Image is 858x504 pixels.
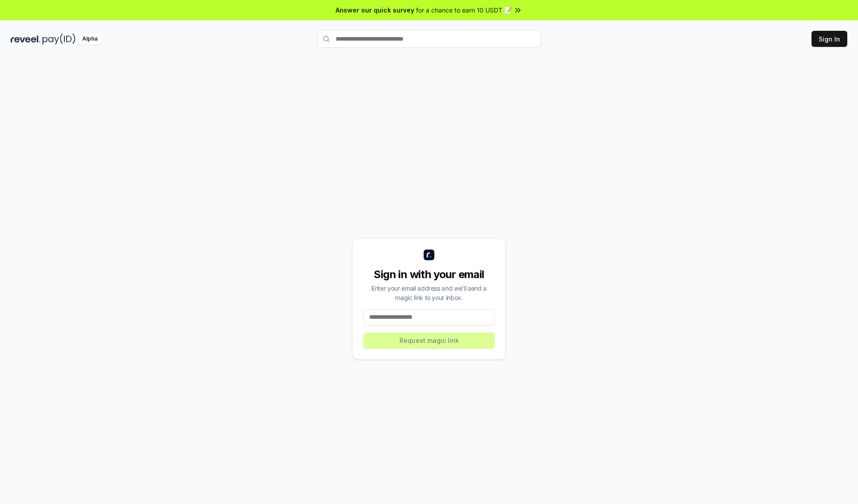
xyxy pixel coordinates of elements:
div: Enter your email address and we’ll send a magic link to your inbox. [363,283,495,302]
img: pay_id [42,33,76,45]
button: Sign In [812,31,847,47]
div: Alpha [77,33,102,45]
img: reveel_dark [11,33,41,45]
span: Answer our quick survey [336,5,414,15]
div: Sign in with your email [363,267,495,282]
img: logo_small [424,250,434,260]
span: for a chance to earn 10 USDT 📝 [416,5,512,15]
